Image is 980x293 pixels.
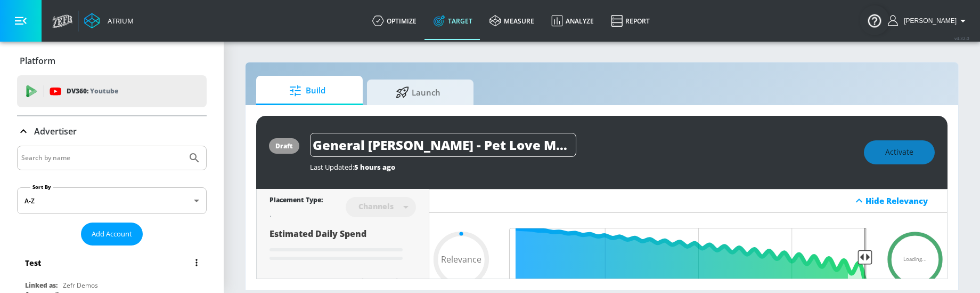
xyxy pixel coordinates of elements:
[441,255,481,264] span: Relevance
[310,162,853,172] div: Last Updated:
[92,228,132,240] span: Add Account
[354,162,395,172] span: 5 hours ago
[860,5,889,35] button: Open Resource Center
[353,202,399,211] div: Channels
[21,151,183,165] input: Search by name
[17,116,207,146] div: Advertiser
[17,75,207,107] div: DV360: Youtube
[63,281,98,290] div: Zefr Demos
[267,78,348,104] span: Build
[84,13,134,29] a: Atrium
[364,2,425,40] a: optimize
[17,46,207,76] div: Platform
[103,16,134,26] div: Atrium
[378,80,459,105] span: Launch
[269,276,332,287] div: Total Relevancy
[865,195,941,206] div: Hide Relevancy
[30,184,53,191] label: Sort By
[425,2,481,40] a: Target
[954,35,969,41] span: v 4.32.0
[269,195,323,207] div: Placement Type:
[269,228,416,264] div: Estimated Daily Spend
[20,55,55,67] p: Platform
[269,228,366,240] span: Estimated Daily Spend
[481,2,543,40] a: measure
[504,228,872,292] input: Final Threshold
[67,85,118,97] p: DV360:
[429,189,947,213] div: Hide Relevancy
[903,257,927,263] span: Loading...
[25,281,58,290] div: Linked as:
[543,2,602,40] a: Analyze
[25,258,41,268] div: Test
[17,187,207,214] div: A-Z
[90,85,118,97] p: Youtube
[81,223,143,246] button: Add Account
[900,17,957,25] span: [PERSON_NAME]
[34,125,77,137] p: Advertiser
[352,276,416,287] div: Daily Avg Views:
[888,14,969,27] button: [PERSON_NAME]
[602,2,658,40] a: Report
[275,141,293,151] div: draft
